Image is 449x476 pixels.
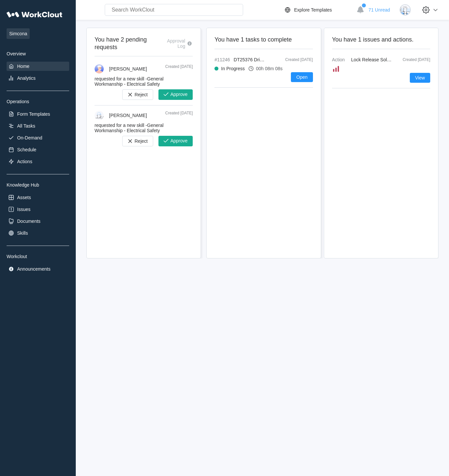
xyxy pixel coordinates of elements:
span: DT25376 Drive CP Final Inspection - [234,57,309,62]
button: Approve [158,136,193,146]
div: Analytics [17,75,36,81]
span: Lock Release Solenoid Connection on #4 [351,57,436,62]
img: user-3.png [95,64,104,74]
a: Assets [7,193,69,202]
a: Schedule [7,145,69,154]
a: Announcements [7,264,69,274]
div: Home [17,64,29,69]
div: Workclout [7,254,69,259]
a: Home [7,62,69,71]
button: Reject [122,136,153,146]
img: clout-05.png [400,4,411,15]
a: On-Demand [7,133,69,142]
div: Assets [17,195,31,200]
div: On-Demand [17,135,42,140]
div: All Tasks [17,123,35,129]
div: In Progress [221,66,245,71]
div: [PERSON_NAME] [109,113,147,118]
a: Form Templates [7,109,69,119]
div: Overview [7,51,69,56]
span: Simcona [7,28,30,39]
a: Explore Templates [284,6,353,14]
div: Schedule [17,147,36,152]
span: General Workmanship - Electrical Safety [95,76,163,87]
div: Skills [17,230,28,236]
a: Documents [7,217,69,226]
span: 71 Unread [369,7,390,13]
span: Reject [134,139,148,143]
div: Created [DATE] [270,57,313,62]
div: Approval Log [161,38,185,49]
div: Form Templates [17,111,50,117]
span: Approve [170,92,187,97]
button: Open [291,72,313,82]
input: Search WorkClout [105,4,243,16]
div: Documents [17,219,41,224]
h2: You have 1 tasks to complete [214,36,313,44]
h2: You have 2 pending requests [95,36,161,51]
a: Issues [7,205,69,214]
div: Created [DATE] [165,64,193,74]
button: Approve [158,89,193,100]
span: General Workmanship - Electrical Safety [95,123,163,133]
div: Knowledge Hub [7,182,69,188]
span: Action [332,57,349,62]
div: [PERSON_NAME] [109,66,147,72]
button: View [410,73,430,83]
span: View [415,75,425,80]
div: Actions [17,159,32,164]
a: Analytics [7,74,69,83]
span: #11246 [214,57,231,62]
span: Open [296,75,307,79]
img: clout-09.png [95,111,104,120]
span: Reject [134,92,148,97]
a: All Tasks [7,121,69,131]
div: Created [DATE] [397,57,430,62]
div: Explore Templates [294,7,332,13]
h2: You have 1 issues and actions. [332,36,430,44]
a: Actions [7,157,69,166]
a: Skills [7,228,69,238]
div: requested for a new skill - [95,123,193,133]
div: Announcements [17,266,50,272]
div: requested for a new skill - [95,76,193,87]
div: Operations [7,99,69,104]
div: Created [DATE] [165,111,193,120]
button: Reject [122,89,153,100]
div: Issues [17,207,30,212]
span: Approve [170,138,187,144]
div: 00h 08m 08s [256,66,283,71]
